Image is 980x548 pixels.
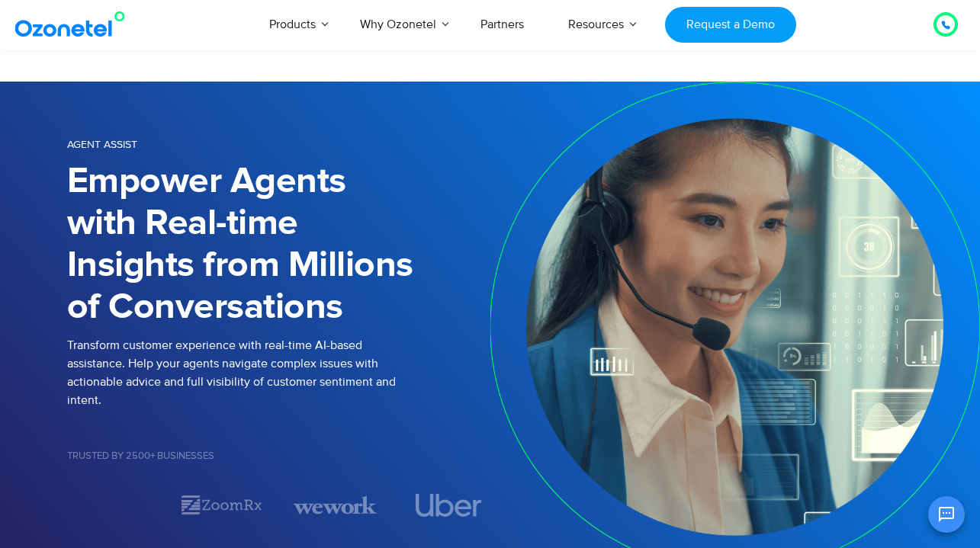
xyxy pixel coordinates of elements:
div: Image Carousel [67,492,490,518]
div: 4 / 7 [407,494,490,517]
div: 2 / 7 [180,492,263,518]
img: zoomrx [180,492,263,518]
h1: Empower Agents with Real-time Insights from Millions of Conversations [67,161,490,328]
div: 3 / 7 [294,492,377,518]
img: uber [416,494,482,517]
span: Agent Assist [67,138,137,151]
div: 1 / 7 [67,496,150,514]
p: Transform customer experience with real-time AI-based assistance. Help your agents navigate compl... [67,336,490,409]
img: wework [294,492,377,518]
h5: Trusted by 2500+ Businesses [67,451,490,461]
a: Request a Demo [665,7,795,43]
button: Open chat [928,496,965,533]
